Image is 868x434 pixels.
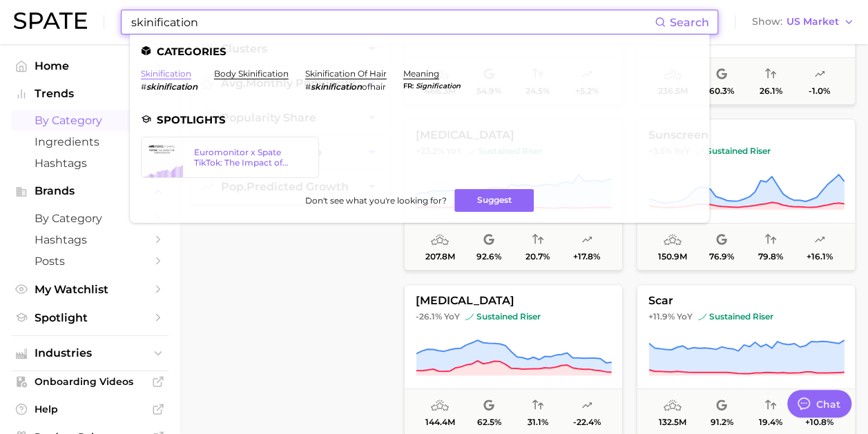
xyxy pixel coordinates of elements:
span: popularity share: Google [716,232,727,248]
span: sunscreen [637,129,855,141]
a: Posts [11,250,168,272]
button: ShowUS Market [749,13,858,31]
button: Industries [11,343,168,364]
span: 31.1% [528,417,548,427]
span: +16.1% [807,252,833,262]
span: [MEDICAL_DATA] [405,295,622,307]
img: sustained riser [465,313,474,321]
span: Home [35,59,145,72]
span: Spotlight [35,311,145,324]
span: 76.9% [709,252,734,262]
span: popularity convergence: Very Low Convergence [765,397,776,414]
span: 26.1% [759,86,782,96]
a: Hashtags [11,229,168,250]
em: skinification [146,81,197,92]
a: My Watchlist [11,279,168,300]
span: 79.8% [758,252,783,262]
span: sustained riser [465,311,541,322]
span: popularity predicted growth: Very Likely [814,232,825,248]
li: Categories [141,46,698,57]
button: Trends [11,83,168,104]
span: fr [403,81,416,90]
span: My Watchlist [35,283,145,296]
span: Hashtags [35,157,145,170]
span: popularity share: Google [716,397,727,414]
span: Brands [35,185,145,197]
span: -1.0% [809,86,830,96]
span: popularity share: Google [716,66,727,83]
span: 19.4% [759,417,782,427]
a: by Category [11,110,168,131]
span: # [305,81,311,92]
span: by Category [35,114,145,127]
span: popularity predicted growth: Very Unlikely [814,66,825,83]
span: 60.3% [709,86,734,96]
span: popularity share: Google [483,232,494,248]
a: Ingredients [11,131,168,152]
span: popularity share: Google [483,397,494,414]
span: 91.2% [711,417,733,427]
span: Show [752,18,782,26]
span: Hashtags [35,233,145,246]
a: by Category [11,208,168,229]
span: average monthly popularity: Very High Popularity [664,397,682,414]
span: average monthly popularity: Very High Popularity [664,232,682,248]
span: average monthly popularity: Very High Popularity [431,232,449,248]
span: Ingredients [35,135,145,148]
a: skinification [141,68,191,79]
button: sunscreen+3.5% YoYsustained risersustained riser150.9m76.9%79.8%+16.1% [637,119,856,270]
span: Industries [35,347,145,359]
a: skinification of hair [305,68,387,79]
span: scar [637,295,855,307]
a: Euromonitor x Spate TikTok: The Impact of Skinification [141,137,319,178]
span: +11.9% [648,311,675,322]
span: Trends [35,88,145,100]
span: YoY [677,311,693,322]
img: SPATE [14,12,87,29]
span: Don't see what you're looking for? [305,195,446,206]
div: Euromonitor x Spate TikTok: The Impact of Skinification [194,147,307,168]
span: popularity predicted growth: Very Unlikely [581,397,592,414]
a: body skinification [214,68,289,79]
span: popularity convergence: High Convergence [765,232,776,248]
a: meaning [403,68,439,79]
span: sustained riser [695,146,771,157]
span: popularity convergence: Low Convergence [532,232,543,248]
span: 20.7% [525,252,550,262]
span: 92.6% [476,252,501,262]
span: popularity convergence: Low Convergence [765,66,776,83]
span: sustained riser [698,311,773,322]
a: Hashtags [11,152,168,174]
span: ofhair [362,81,386,92]
span: Search [670,16,709,29]
span: 144.4m [425,417,455,427]
span: 150.9m [658,252,687,262]
a: Onboarding Videos [11,371,168,392]
a: Help [11,399,168,420]
a: Home [11,55,168,77]
span: +17.8% [573,252,600,262]
span: # [141,81,146,92]
li: Spotlights [141,114,698,126]
span: YoY [444,311,460,322]
button: Brands [11,181,168,201]
span: Help [35,403,145,415]
span: average monthly popularity: Very High Popularity [431,397,449,414]
img: sustained riser [698,313,706,321]
span: -22.4% [573,417,601,427]
span: popularity convergence: Low Convergence [532,397,543,414]
span: 207.8m [425,252,455,262]
a: Spotlight [11,307,168,328]
span: by Category [35,212,145,225]
span: popularity predicted growth: Very Likely [581,232,592,248]
button: Suggest [454,189,534,212]
em: signification [416,81,461,90]
span: +10.8% [805,417,833,427]
span: 62.5% [477,417,501,427]
span: Posts [35,255,145,268]
span: -26.1% [416,311,442,322]
em: skinification [311,81,362,92]
span: 132.5m [659,417,686,427]
input: Search here for a brand, industry, or ingredient [130,10,655,34]
span: Onboarding Videos [35,375,145,388]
